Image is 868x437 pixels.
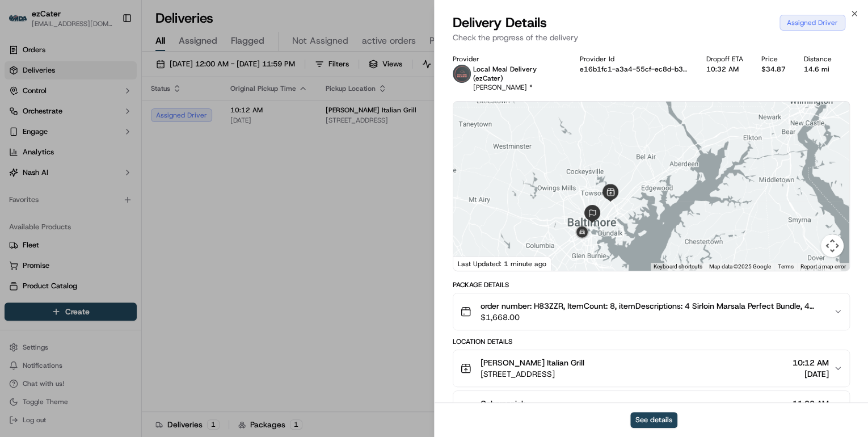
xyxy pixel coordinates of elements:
span: Cohnreznick [481,398,525,409]
div: Package Details [453,280,850,289]
div: Last Updated: 1 minute ago [453,257,551,271]
div: Provider Id [580,54,689,64]
span: $1,668.00 [481,312,824,323]
img: lmd_logo.png [453,65,471,83]
input: Got a question? Start typing here... [30,73,204,85]
img: Nash [11,11,34,34]
a: 📗Knowledge Base [7,160,91,180]
span: Map data ©2025 Google [709,263,771,270]
img: 1736555255976-a54dd68f-1ca7-489b-9aae-adbdc363a1c4 [11,108,32,129]
span: API Documentation [107,165,182,176]
span: [PERSON_NAME] * [473,83,533,92]
span: [STREET_ADDRESS] [481,368,584,380]
button: Keyboard shortcuts [654,263,702,271]
button: order number: H83ZZR, ItemCount: 8, itemDescriptions: 4 Sirloin Marsala Perfect Bundle, 4 Tuscan ... [453,293,849,330]
div: Price [761,54,786,64]
div: 10:32 AM [706,65,743,74]
img: Google [456,256,494,271]
span: Knowledge Base [23,165,87,176]
p: Local Meal Delivery (ezCater) [473,65,562,83]
button: Start new chat [193,112,207,125]
span: [PERSON_NAME] Italian Grill [481,357,584,368]
div: Start new chat [39,108,186,120]
div: Location Details [453,337,850,346]
a: 💻API Documentation [91,160,187,180]
a: Terms (opens in new tab) [778,263,794,270]
div: 💻 [96,166,105,175]
p: Welcome 👋 [11,45,207,64]
span: 10:12 AM [793,357,829,368]
div: Dropoff ETA [706,54,743,64]
div: Provider [453,54,562,64]
span: [DATE] [793,368,829,380]
a: Powered byPylon [80,192,137,201]
div: We're available if you need us! [39,120,144,129]
button: [PERSON_NAME] Italian Grill[STREET_ADDRESS]10:12 AM[DATE] [453,350,849,386]
div: Distance [804,54,832,64]
button: Map camera controls [821,234,844,257]
button: See details [630,412,677,428]
span: Delivery Details [453,14,547,32]
span: Pylon [113,192,137,201]
span: order number: H83ZZR, ItemCount: 8, itemDescriptions: 4 Sirloin Marsala Perfect Bundle, 4 Tuscan ... [481,300,824,312]
span: 11:00 AM [793,398,829,409]
div: 📗 [11,166,20,175]
p: Check the progress of the delivery [453,32,850,43]
button: e16b1fc1-a3a4-55cf-ec8d-b3a5b1578983 [580,65,689,74]
div: $34.87 [761,65,786,74]
a: Report a map error [800,263,846,270]
button: Cohnreznick11:00 AM [453,391,849,427]
div: 14.6 mi [804,65,832,74]
a: Open this area in Google Maps (opens a new window) [456,256,494,271]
